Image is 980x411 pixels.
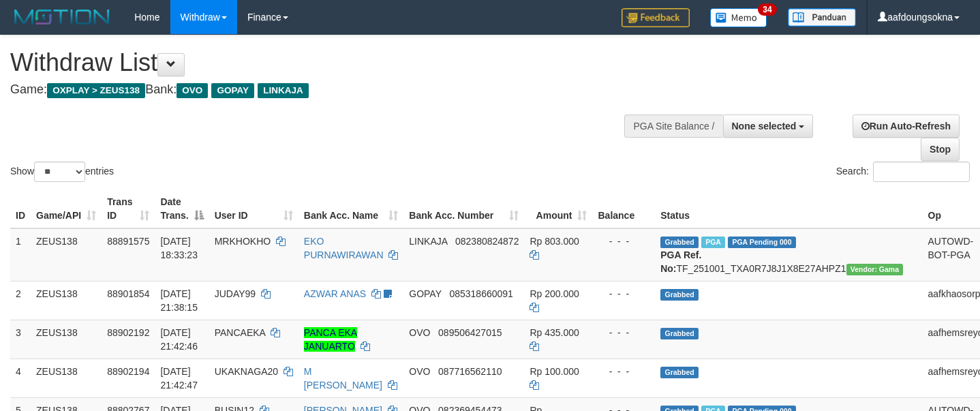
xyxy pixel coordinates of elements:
[660,367,699,378] span: Grabbed
[107,288,149,299] span: 88901854
[304,366,382,391] a: M [PERSON_NAME]
[31,228,102,281] td: ZEUS138
[592,189,655,228] th: Balance
[530,327,579,338] span: Rp 435.000
[211,83,254,98] span: GOPAY
[723,115,814,138] button: None selected
[155,189,209,228] th: Date Trans.: activate to sort column descending
[304,236,384,260] a: EKO PURNAWIRAWAN
[258,83,309,98] span: LINKAJA
[788,8,856,27] img: panduan.png
[34,162,85,182] select: Showentries
[304,288,366,299] a: AZWAR ANAS
[598,326,649,339] div: - - -
[215,288,256,299] span: JUDAY99
[449,288,512,299] span: Copy 085318660091 to clipboard
[160,288,198,313] span: [DATE] 21:38:15
[530,366,579,377] span: Rp 100.000
[102,189,155,228] th: Trans ID: activate to sort column ascending
[655,228,922,281] td: TF_251001_TXA0R7J8J1X8E27AHPZ1
[701,237,725,248] span: Marked by aafpengsreynich
[403,189,524,228] th: Bank Acc. Number: activate to sort column ascending
[873,162,970,182] input: Search:
[177,83,208,98] span: OVO
[660,237,699,248] span: Grabbed
[209,189,298,228] th: User ID: activate to sort column ascending
[215,327,265,338] span: PANCAEKA
[160,366,198,391] span: [DATE] 21:42:47
[524,189,592,228] th: Amount: activate to sort column ascending
[660,289,699,301] span: Grabbed
[409,288,441,299] span: GOPAY
[409,366,430,377] span: OVO
[31,320,102,359] td: ZEUS138
[31,281,102,320] td: ZEUS138
[10,189,31,228] th: ID
[598,287,649,301] div: - - -
[622,8,690,27] img: Feedback.jpg
[530,236,579,247] span: Rp 803.000
[107,366,149,377] span: 88902194
[10,7,114,27] img: MOTION_logo.png
[732,121,797,132] span: None selected
[853,115,960,138] a: Run Auto-Refresh
[455,236,519,247] span: Copy 082380824872 to clipboard
[107,236,149,247] span: 88891575
[304,327,357,352] a: PANCA EKA JANUARTO
[298,189,403,228] th: Bank Acc. Name: activate to sort column ascending
[47,83,145,98] span: OXPLAY > ZEUS138
[10,228,31,281] td: 1
[31,359,102,397] td: ZEUS138
[409,236,447,247] span: LINKAJA
[660,328,699,339] span: Grabbed
[438,327,502,338] span: Copy 089506427015 to clipboard
[660,249,701,274] b: PGA Ref. No:
[624,115,722,138] div: PGA Site Balance /
[215,236,271,247] span: MRKHOKHO
[160,236,198,260] span: [DATE] 18:33:23
[215,366,278,377] span: UKAKNAGA20
[10,49,640,76] h1: Withdraw List
[836,162,970,182] label: Search:
[10,83,640,97] h4: Game: Bank:
[710,8,767,27] img: Button%20Memo.svg
[728,237,796,248] span: PGA Pending
[31,189,102,228] th: Game/API: activate to sort column ascending
[655,189,922,228] th: Status
[10,320,31,359] td: 3
[160,327,198,352] span: [DATE] 21:42:46
[921,138,960,161] a: Stop
[409,327,430,338] span: OVO
[107,327,149,338] span: 88902192
[10,359,31,397] td: 4
[10,162,114,182] label: Show entries
[758,3,776,16] span: 34
[530,288,579,299] span: Rp 200.000
[598,365,649,378] div: - - -
[846,264,904,275] span: Vendor URL: https://trx31.1velocity.biz
[438,366,502,377] span: Copy 087716562110 to clipboard
[10,281,31,320] td: 2
[598,234,649,248] div: - - -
